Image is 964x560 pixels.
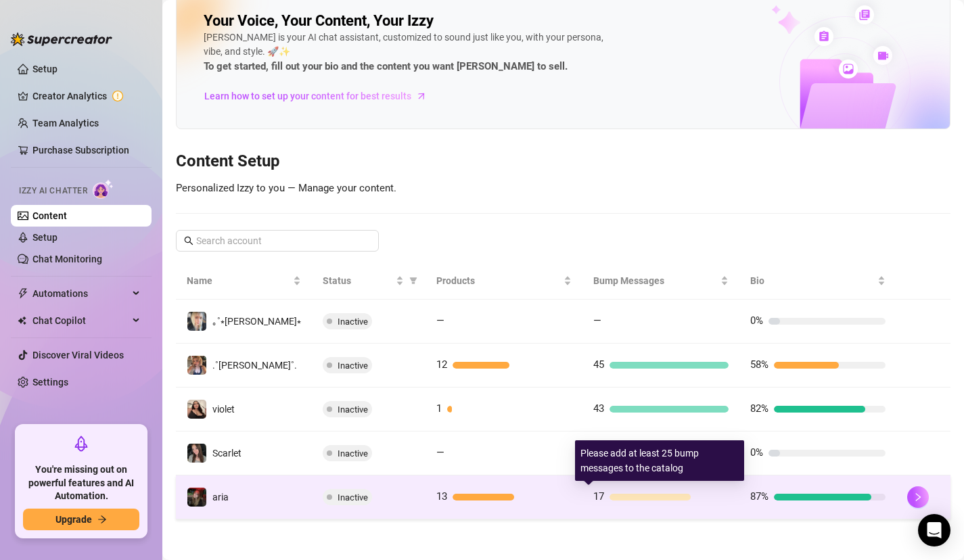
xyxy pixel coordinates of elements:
[32,350,124,360] a: Discover Viral Videos
[212,448,242,459] span: Scarlet
[212,404,235,415] span: violet
[18,288,28,299] span: thunderbolt
[32,232,58,243] a: Setup
[593,358,604,371] span: 45
[593,314,601,327] span: —
[55,514,92,525] span: Upgrade
[338,317,368,327] span: Inactive
[907,486,929,508] button: right
[436,490,447,503] span: 13
[73,436,89,452] span: rocket
[918,514,950,546] div: Open Intercom Messenger
[750,402,768,415] span: 82%
[187,356,206,375] img: .˚lillian˚.
[176,182,396,194] span: Personalized Izzy to you — Manage your content.
[750,490,768,503] span: 87%
[409,277,417,285] span: filter
[23,509,139,530] button: Upgradearrow-right
[338,492,368,503] span: Inactive
[187,488,206,507] img: aria
[582,262,739,300] th: Bump Messages
[32,139,141,161] a: Purchase Subscription
[204,89,411,103] span: Learn how to set up your content for best results
[593,490,604,503] span: 17
[212,316,301,327] span: ｡˚⭒[PERSON_NAME]⭒
[32,85,141,107] a: Creator Analytics exclamation-circle
[739,262,896,300] th: Bio
[436,402,442,415] span: 1
[212,492,229,503] span: aria
[23,463,139,503] span: You're missing out on powerful features and AI Automation.
[436,314,444,327] span: —
[593,273,718,288] span: Bump Messages
[436,358,447,371] span: 12
[18,316,26,325] img: Chat Copilot
[312,262,426,300] th: Status
[187,444,206,463] img: Scarlet
[187,312,206,331] img: ｡˚⭒ella⭒
[93,179,114,199] img: AI Chatter
[32,283,129,304] span: Automations
[913,492,923,502] span: right
[19,185,87,197] span: Izzy AI Chatter
[32,210,67,221] a: Content
[184,236,193,246] span: search
[11,32,112,46] img: logo-BBDzfeDw.svg
[750,358,768,371] span: 58%
[575,440,744,481] div: Please add at least 25 bump messages to the catalog
[338,404,368,415] span: Inactive
[32,377,68,388] a: Settings
[750,446,763,459] span: 0%
[212,360,297,371] span: .˚[PERSON_NAME]˚.
[407,271,420,291] span: filter
[204,30,610,75] div: [PERSON_NAME] is your AI chat assistant, customized to sound just like you, with your persona, vi...
[204,11,434,30] h2: Your Voice, Your Content, Your Izzy
[32,118,99,129] a: Team Analytics
[97,515,107,524] span: arrow-right
[323,273,393,288] span: Status
[176,262,312,300] th: Name
[204,60,568,72] strong: To get started, fill out your bio and the content you want [PERSON_NAME] to sell.
[415,89,428,103] span: arrow-right
[750,314,763,327] span: 0%
[338,448,368,459] span: Inactive
[32,64,58,74] a: Setup
[32,254,102,264] a: Chat Monitoring
[187,400,206,419] img: violet
[204,85,437,107] a: Learn how to set up your content for best results
[32,310,129,331] span: Chat Copilot
[176,151,950,172] h3: Content Setup
[436,273,561,288] span: Products
[593,402,604,415] span: 43
[436,446,444,459] span: —
[338,360,368,371] span: Inactive
[187,273,290,288] span: Name
[426,262,582,300] th: Products
[750,273,875,288] span: Bio
[196,233,360,248] input: Search account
